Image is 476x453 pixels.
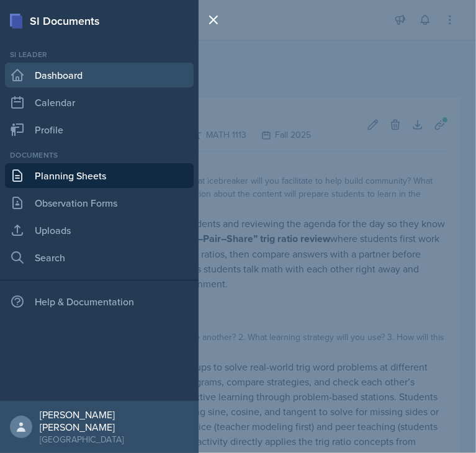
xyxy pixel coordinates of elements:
div: [GEOGRAPHIC_DATA] [40,433,189,446]
div: Documents [5,150,194,161]
div: [PERSON_NAME] [PERSON_NAME] [40,408,189,433]
a: Observation Forms [5,191,194,215]
a: Uploads [5,218,194,243]
div: Help & Documentation [5,289,194,314]
a: Dashboard [5,63,194,87]
a: Planning Sheets [5,163,194,188]
a: Search [5,245,194,270]
a: Calendar [5,90,194,115]
div: Si leader [5,49,194,60]
a: Profile [5,117,194,142]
